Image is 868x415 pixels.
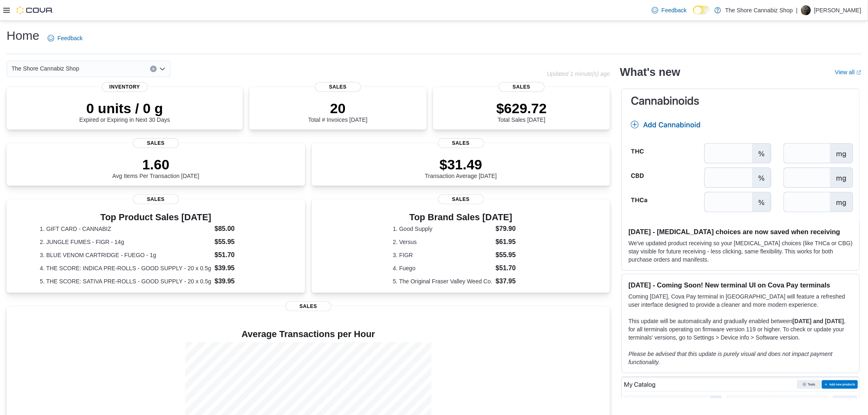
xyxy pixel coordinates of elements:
[438,138,484,148] span: Sales
[40,212,272,222] h3: Top Product Sales [DATE]
[801,5,811,15] div: Will Anderson
[796,5,798,15] p: |
[628,281,853,289] h3: [DATE] - Coming Soon! New terminal UI on Cova Pay terminals
[814,5,861,15] p: [PERSON_NAME]
[496,237,529,247] dd: $61.95
[496,100,547,116] p: $629.72
[793,318,844,324] strong: [DATE] and [DATE]
[133,194,179,204] span: Sales
[215,224,272,234] dd: $85.00
[44,30,86,46] a: Feedback
[40,238,211,246] dt: 2. JUNGLE FUMES - FIGR - 14g
[496,100,547,123] div: Total Sales [DATE]
[499,82,545,92] span: Sales
[393,212,529,222] h3: Top Brand Sales [DATE]
[13,329,603,339] h4: Average Transactions per Hour
[16,6,53,14] img: Cova
[393,264,493,272] dt: 4. Fuego
[649,2,690,18] a: Feedback
[857,70,861,75] svg: External link
[133,138,179,148] span: Sales
[496,276,529,286] dd: $37.95
[628,292,853,309] p: Coming [DATE], Cova Pay terminal in [GEOGRAPHIC_DATA] will feature a refreshed user interface des...
[425,156,497,179] div: Transaction Average [DATE]
[112,156,199,173] p: 1.60
[628,351,832,365] em: Please be advised that this update is purely visual and does not impact payment functionality.
[40,277,211,285] dt: 5. THE SCORE: SATIVA PRE-ROLLS - GOOD SUPPLY - 20 x 0.5g
[438,194,484,204] span: Sales
[215,263,272,273] dd: $39.95
[286,301,331,311] span: Sales
[79,100,170,123] div: Expired or Expiring in Next 30 Days
[159,66,166,72] button: Open list of options
[308,100,367,123] div: Total # Invoices [DATE]
[662,6,687,14] span: Feedback
[102,82,148,92] span: Inventory
[112,156,199,179] div: Avg Items Per Transaction [DATE]
[725,5,793,15] p: The Shore Cannabiz Shop
[835,69,861,75] a: View allExternal link
[425,156,497,173] p: $31.49
[628,228,853,236] h3: [DATE] - [MEDICAL_DATA] choices are now saved when receiving
[393,277,493,285] dt: 5. The Original Fraser Valley Weed Co.
[628,317,853,342] p: This update will be automatically and gradually enabled between , for all terminals operating on ...
[628,239,853,264] p: We've updated product receiving so your [MEDICAL_DATA] choices (like THCa or CBG) stay visible fo...
[496,250,529,260] dd: $55.95
[693,6,710,14] input: Dark Mode
[393,225,493,233] dt: 1. Good Supply
[7,27,39,44] h1: Home
[40,251,211,259] dt: 3. BLUE VENOM CARTRIDGE - FUEGO - 1g
[11,64,79,73] span: The Shore Cannabiz Shop
[215,237,272,247] dd: $55.95
[79,100,170,116] p: 0 units / 0 g
[40,225,211,233] dt: 1. GIFT CARD - CANNABIZ
[215,276,272,286] dd: $39.95
[57,34,82,42] span: Feedback
[547,71,610,77] p: Updated 1 minute(s) ago
[393,238,493,246] dt: 2. Versus
[496,263,529,273] dd: $51.70
[693,14,694,15] span: Dark Mode
[315,82,361,92] span: Sales
[150,66,157,72] button: Clear input
[496,224,529,234] dd: $79.90
[308,100,367,116] p: 20
[393,251,493,259] dt: 3. FIGR
[40,264,211,272] dt: 4. THE SCORE: INDICA PRE-ROLLS - GOOD SUPPLY - 20 x 0.5g
[620,66,680,79] h2: What's new
[215,250,272,260] dd: $51.70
